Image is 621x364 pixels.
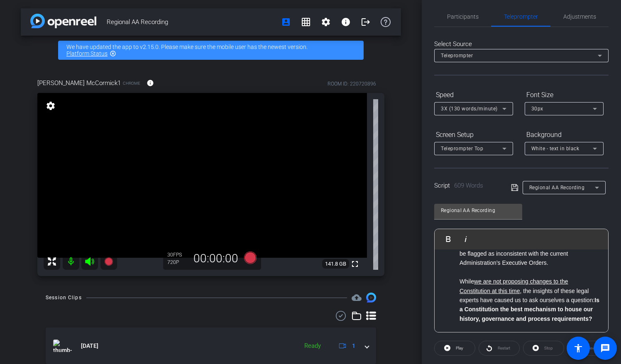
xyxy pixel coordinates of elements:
[447,14,479,20] span: Participants
[30,14,96,28] img: app-logo
[341,17,351,27] mat-icon: info
[563,14,596,20] span: Adjustments
[460,278,568,294] u: we are not proposing changes to the Constitution at this time
[53,340,72,352] img: thumb-nail
[123,80,140,86] span: Chrome
[441,205,516,215] input: Title
[525,128,604,142] div: Background
[352,293,362,303] span: Destinations for your clips
[434,88,513,102] div: Speed
[531,106,543,112] span: 30px
[460,297,599,322] strong: Is a Constitution the best mechanism to house our history, governance and process requirements?
[454,182,483,189] span: 609 Words
[110,50,116,57] mat-icon: highlight_off
[350,259,360,269] mat-icon: fullscreen
[322,259,349,269] span: 141.8 GB
[458,231,474,247] button: Italic (Ctrl+I)
[529,185,585,191] span: Regional AA Recording
[600,343,610,353] mat-icon: message
[441,53,473,59] span: Teleprompter
[352,342,355,350] span: 1
[328,80,376,88] div: ROOM ID: 220720896
[58,41,364,60] div: We have updated the app to v2.15.0. Please make sure the mobile user has the newest version.
[504,14,538,20] span: Teleprompter
[46,327,376,364] mat-expansion-panel-header: thumb-nail[DATE]Ready1
[441,146,483,151] span: Teleprompter Top
[188,252,244,266] div: 00:00:00
[66,50,108,57] a: Platform Status
[301,17,311,27] mat-icon: grid_on
[167,259,188,266] div: 720P
[460,240,600,268] li: Our counsel identified sections that could potentially be flagged as inconsistent with the curren...
[167,252,188,258] div: 30
[441,106,498,112] span: 3X (130 words/minute)
[81,342,98,350] span: [DATE]
[352,293,362,303] mat-icon: cloud_upload
[531,146,579,151] span: White - text in black
[173,252,182,258] span: FPS
[366,293,376,303] img: Session clips
[321,17,331,27] mat-icon: settings
[300,341,325,351] div: Ready
[573,343,583,353] mat-icon: accessibility
[434,39,609,49] div: Select Source
[46,293,82,302] div: Session Clips
[460,277,600,323] li: While , the insights of these legal experts have caused us to ask ourselves a question:
[434,181,499,191] div: Script
[281,17,291,27] mat-icon: account_box
[107,14,276,30] span: Regional AA Recording
[525,88,604,102] div: Font Size
[361,17,371,27] mat-icon: logout
[440,231,456,247] button: Bold (Ctrl+B)
[434,341,475,356] button: Play
[37,78,121,88] span: [PERSON_NAME] McCormick1
[147,79,154,87] mat-icon: info
[456,346,463,350] span: Play
[434,128,513,142] div: Screen Setup
[45,101,56,111] mat-icon: settings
